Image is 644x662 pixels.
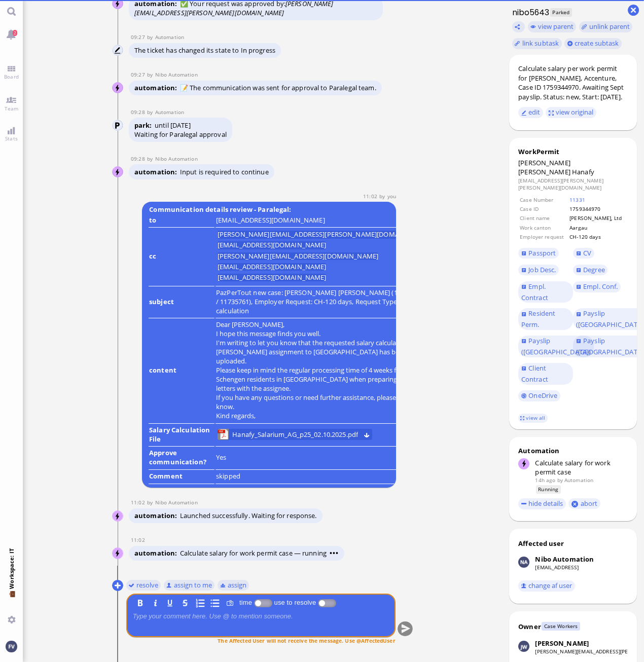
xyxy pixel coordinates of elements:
td: Work canton [519,224,568,232]
span: 09:28 [131,108,147,116]
button: U [164,597,175,608]
a: view all [518,414,548,422]
a: 11331 [569,196,585,203]
li: [EMAIL_ADDRESS][DOMAIN_NAME] [218,274,327,282]
li: [PERSON_NAME][EMAIL_ADDRESS][DOMAIN_NAME] [218,252,378,261]
span: Case Workers [542,622,580,631]
img: You [6,641,17,652]
runbook-parameter-view: PazPerTout new case: [PERSON_NAME] [PERSON_NAME] (1759344970 / 11735761), Employer Request: CH-12... [216,288,430,315]
span: automation [134,83,180,92]
td: content [149,319,214,424]
p: Kind regards, [216,411,432,420]
button: Copy ticket nibo5643 link to clipboard [512,21,525,32]
li: [EMAIL_ADDRESS][DOMAIN_NAME] [218,241,327,249]
span: 11:02 [363,193,379,200]
span: 09:28 [131,155,147,162]
td: cc [149,229,214,286]
div: Calculate salary per work permit for [PERSON_NAME], Accenture, Case ID 1759344970. Awaiting Sept ... [518,64,628,101]
span: 💼 Workspace: IT [8,589,15,612]
p: I'm writing to let you know that the requested salary calculation for [PERSON_NAME] assignment to... [216,338,432,365]
div: WorkPermit [518,147,628,156]
p: I hope this message finds you well. [216,329,432,338]
span: automation@nibo.ai [155,155,198,162]
span: The Affected User will not receive the message. Use @AffectedUser [218,637,395,644]
td: Client name [519,214,568,222]
img: Nibo Automation [518,557,529,568]
span: Launched successfully. Waiting for response. [180,511,317,520]
img: Automation [113,45,124,56]
img: Nibo Automation [113,511,124,522]
td: subject [149,287,214,319]
span: Resident Perm. [521,309,556,329]
span: by [379,193,387,200]
span: femia.vas@bluelakelegal.com [387,193,396,200]
a: Client Contract [518,363,573,385]
p-inputswitch: use to resolve [317,599,336,606]
h1: nibo5643 [509,7,550,18]
button: assign [217,579,249,591]
span: 11:02 [131,536,147,543]
button: Download Hanafy_Salarium_AG_p25_02.10.2025.pdf [364,431,370,437]
span: Team [2,105,21,112]
div: Automation [518,446,628,455]
span: 09:27 [131,71,147,78]
button: create subtask [564,38,622,49]
span: by [557,476,563,484]
td: to [149,215,214,228]
a: Payslip ([GEOGRAPHIC_DATA]) [518,336,594,357]
span: automation@nibo.ai [155,499,198,506]
span: Yes [216,453,226,462]
lob-view: Hanafy_Salarium_AG_p25_02.10.2025.pdf [218,429,372,440]
span: Hanafy [572,167,594,176]
span: Parked [550,8,572,17]
button: unlink parent [579,21,633,32]
span: 📝 The communication was sent for approval to Paralegal team. [180,83,376,92]
button: S [180,597,191,608]
td: Employer request [519,233,568,241]
span: Input is required to continue [180,167,269,176]
span: Job Desc. [528,265,556,274]
span: by [147,33,155,41]
td: [PERSON_NAME], Ltd [569,214,627,222]
b: Communication details review - Paralegal: [148,203,293,216]
td: CH-120 days [569,233,627,241]
img: Nibo Automation [113,83,124,94]
p: If you have any questions or need further assistance, please let me know. [216,393,432,411]
a: Empl. Contract [518,281,573,303]
button: hide details [518,498,566,509]
span: automation@nibo.ai [155,71,198,78]
p-inputswitch: Log time spent [254,599,272,606]
span: Client Contract [521,363,548,384]
dd: [EMAIL_ADDRESS][PERSON_NAME][PERSON_NAME][DOMAIN_NAME] [518,177,628,192]
span: automation@bluelakelegal.com [564,476,593,484]
button: assign to me [163,579,214,591]
span: Calculate salary for work permit case — running [180,548,339,558]
span: by [147,499,155,506]
a: Degree [573,265,607,276]
div: Affected user [518,539,564,548]
img: Hanafy_Salarium_AG_p25_02.10.2025.pdf [218,429,229,440]
img: Jakob Wendel [518,641,529,652]
span: 2 [13,30,17,36]
li: [PERSON_NAME][EMAIL_ADDRESS][PERSON_NAME][DOMAIN_NAME] [218,231,431,239]
span: 11:02 [131,499,147,506]
span: Stats [3,135,20,142]
td: Comment [149,471,214,484]
td: Case Number [519,196,568,204]
a: View Hanafy_Salarium_AG_p25_02.10.2025.pdf [231,429,360,440]
span: automation@bluelakelegal.com [155,33,184,41]
button: view original [546,107,596,118]
label: time [237,599,254,606]
img: Nibo Automation [113,167,124,178]
span: Passport [528,248,556,258]
span: The ticket has changed its state to In progress [134,46,275,55]
li: [EMAIL_ADDRESS][DOMAIN_NAME] [218,263,327,271]
span: [PERSON_NAME] [PERSON_NAME] [518,158,570,176]
td: Approve communication? [149,448,214,470]
span: by [147,155,155,162]
a: [EMAIL_ADDRESS] [535,564,579,571]
a: Resident Perm. [518,308,573,330]
span: Board [2,73,21,80]
span: park [134,121,155,130]
span: by [147,71,155,78]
